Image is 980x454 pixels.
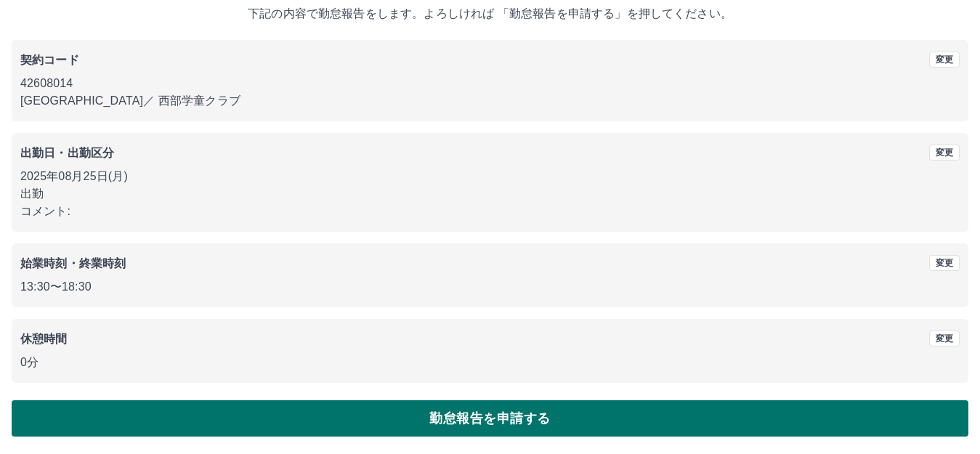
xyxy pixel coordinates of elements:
p: 42608014 [20,75,960,92]
button: 変更 [929,52,960,68]
p: コメント: [20,203,960,220]
p: 出勤 [20,185,960,203]
b: 出勤日・出勤区分 [20,147,114,159]
p: [GEOGRAPHIC_DATA] ／ 西部学童クラブ [20,92,960,110]
button: 変更 [929,331,960,346]
b: 始業時刻・終業時刻 [20,257,126,269]
button: 勤怠報告を申請する [12,400,968,437]
b: 契約コード [20,54,79,66]
p: 2025年08月25日(月) [20,168,960,185]
button: 変更 [929,255,960,271]
p: 0分 [20,354,960,371]
button: 変更 [929,145,960,161]
b: 休憩時間 [20,333,68,345]
p: 13:30 〜 18:30 [20,278,960,296]
p: 下記の内容で勤怠報告をします。よろしければ 「勤怠報告を申請する」を押してください。 [12,5,968,23]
